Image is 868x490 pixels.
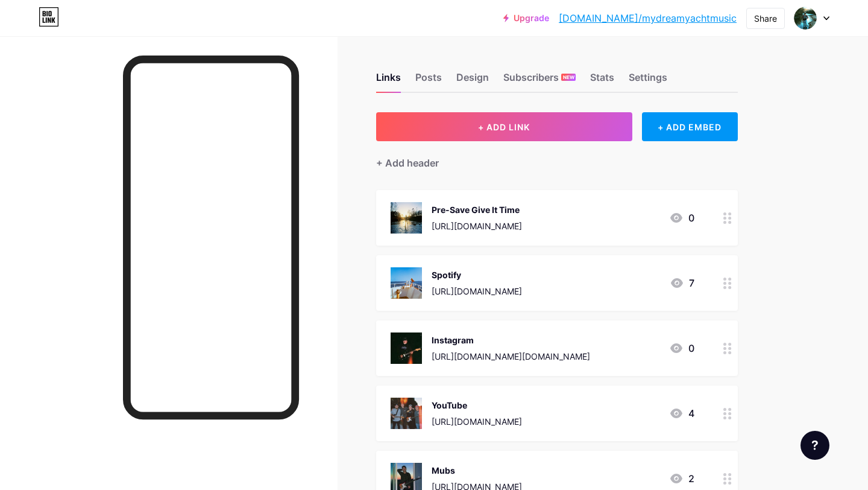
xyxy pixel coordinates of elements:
div: Spotify [432,269,522,281]
div: + Add header [376,156,439,170]
div: Share [754,12,777,25]
img: mydreamyachtmusic [794,7,817,30]
div: Subscribers [503,70,576,92]
div: [URL][DOMAIN_NAME] [432,285,522,297]
div: [URL][DOMAIN_NAME][DOMAIN_NAME] [432,350,590,363]
div: Instagram [432,334,590,346]
div: [URL][DOMAIN_NAME] [432,220,522,232]
div: YouTube [432,399,522,412]
div: Settings [629,70,667,92]
img: YouTube [391,398,422,429]
div: Design [456,70,489,92]
img: Instagram [391,332,422,364]
div: 0 [669,211,694,225]
div: Mubs [432,464,522,477]
div: 7 [670,276,694,290]
span: NEW [563,74,574,81]
div: Posts [415,70,442,92]
div: + ADD EMBED [642,112,738,141]
div: Pre-Save Give It Time [432,203,522,216]
div: 4 [669,406,694,421]
div: 0 [669,341,694,355]
img: Pre-Save Give It Time [391,202,422,234]
button: + ADD LINK [376,112,632,141]
div: 2 [669,471,694,486]
a: [DOMAIN_NAME]/mydreamyachtmusic [559,11,737,25]
div: Links [376,70,401,92]
a: Upgrade [503,13,549,23]
div: Stats [590,70,614,92]
img: Spotify [391,267,422,299]
span: + ADD LINK [478,122,530,132]
div: [URL][DOMAIN_NAME] [432,415,522,428]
